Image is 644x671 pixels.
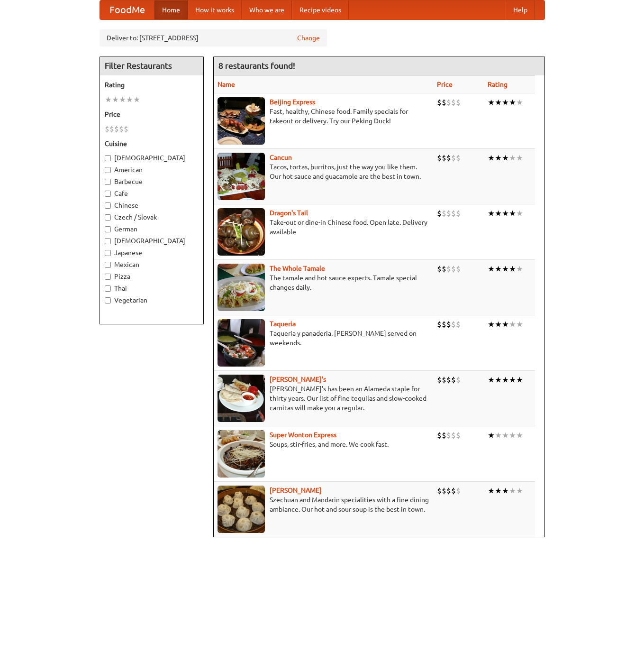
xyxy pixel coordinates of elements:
[133,94,140,105] li: ★
[105,165,199,175] label: American
[105,212,199,222] label: Czech / Slovak
[442,97,446,108] li: $
[270,431,336,439] a: Super Wonton Express
[109,124,114,134] li: $
[488,81,508,88] a: Rating
[105,201,199,210] label: Chinese
[218,329,429,348] p: Taqueria y panaderia. [PERSON_NAME] served on weekends.
[451,430,456,441] li: $
[442,153,446,163] li: $
[442,208,446,219] li: $
[218,153,265,200] img: cancun.jpg
[446,97,451,108] li: $
[218,61,295,70] ng-pluralize: 8 restaurants found!
[442,264,446,274] li: $
[105,226,111,232] input: German
[105,284,199,293] label: Thai
[105,224,199,234] label: German
[488,208,495,219] li: ★
[218,162,429,181] p: Tacos, tortas, burritos, just the way you like them. Our hot sauce and guacamole are the best in ...
[218,384,429,413] p: [PERSON_NAME]'s has been an Alameda staple for thirty years. Our list of fine tequilas and slow-c...
[270,98,315,106] a: Beijing Express
[218,495,429,514] p: Szechuan and Mandarin specialities with a fine dining ambiance. Our hot and sour soup is the best...
[495,486,502,496] li: ★
[105,155,111,161] input: [DEMOGRAPHIC_DATA]
[502,486,509,496] li: ★
[451,208,456,219] li: $
[105,272,199,281] label: Pizza
[442,430,446,441] li: $
[105,285,111,292] input: Thai
[218,430,265,478] img: superwonton.jpg
[105,297,111,303] input: Vegetarian
[154,0,188,19] a: Home
[446,375,451,385] li: $
[509,486,516,496] li: ★
[502,208,509,219] li: ★
[506,0,535,19] a: Help
[456,430,461,441] li: $
[446,319,451,330] li: $
[488,430,495,441] li: ★
[105,214,111,221] input: Czech / Slovak
[270,320,296,328] a: Taqueria
[456,208,461,219] li: $
[218,319,265,367] img: taqueria.jpg
[270,154,292,161] a: Cancun
[446,264,451,274] li: $
[105,189,199,198] label: Cafe
[516,430,523,441] li: ★
[495,375,502,385] li: ★
[456,264,461,274] li: $
[502,264,509,274] li: ★
[456,375,461,385] li: $
[509,264,516,274] li: ★
[126,94,133,105] li: ★
[105,179,111,185] input: Barbecue
[437,208,442,219] li: $
[502,430,509,441] li: ★
[495,264,502,274] li: ★
[105,167,111,173] input: American
[456,319,461,330] li: $
[218,375,265,422] img: pedros.jpg
[437,97,442,108] li: $
[495,153,502,163] li: ★
[451,153,456,163] li: $
[105,260,199,269] label: Mexican
[516,486,523,496] li: ★
[218,218,429,237] p: Take-out or dine-in Chinese food. Open late. Delivery available
[451,486,456,496] li: $
[509,97,516,108] li: ★
[488,97,495,108] li: ★
[270,265,325,272] a: The Whole Tamale
[218,264,265,311] img: wholetamale.jpg
[437,375,442,385] li: $
[488,375,495,385] li: ★
[446,486,451,496] li: $
[105,262,111,268] input: Mexican
[218,208,265,256] img: dragon.jpg
[446,153,451,163] li: $
[114,124,119,134] li: $
[270,209,308,217] a: Dragon's Tail
[495,430,502,441] li: ★
[509,375,516,385] li: ★
[437,486,442,496] li: $
[218,486,265,533] img: shandong.jpg
[451,264,456,274] li: $
[488,486,495,496] li: ★
[456,153,461,163] li: $
[188,0,242,19] a: How it works
[105,177,199,186] label: Barbecue
[270,376,326,383] a: [PERSON_NAME]'s
[516,153,523,163] li: ★
[218,81,235,88] a: Name
[218,273,429,292] p: The tamale and hot sauce experts. Tamale special changes daily.
[100,0,154,19] a: FoodMe
[105,94,112,105] li: ★
[446,430,451,441] li: $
